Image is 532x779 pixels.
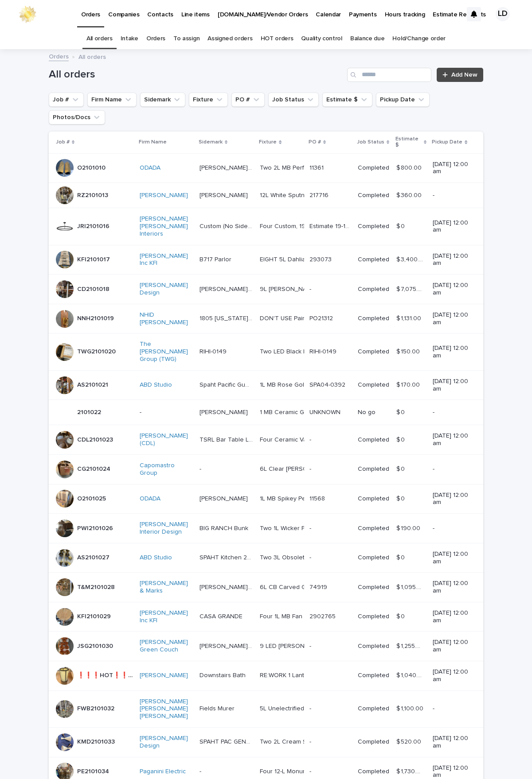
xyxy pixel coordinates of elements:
div: Two LED Black Marset Sconces in boxes [260,348,302,356]
p: LINDSTROM Dining Pendant [199,641,254,650]
p: - [433,705,469,713]
p: RIHI-0149 [199,346,228,356]
div: Four Custom, 19 Light, Hoop Fixtures [260,223,302,230]
p: [DATE] 12:00 am [433,219,469,234]
p: 74919 [309,582,329,591]
div: Two 2L MB Perforated Brass Pendants [260,164,302,172]
a: Quality control [301,28,342,49]
tr: PWI2101026PWI2101026 [PERSON_NAME] Interior Design BIG RANCH BunkBIG RANCH Bunk Two 1L Wicker Pen... [49,514,483,543]
a: NHID [PERSON_NAME] [140,311,192,326]
a: Intake [121,28,138,49]
p: TSRL Bar Table Lamps [199,434,254,444]
a: The [PERSON_NAME] Group (TWG) [140,341,192,363]
p: [PERSON_NAME] [199,190,250,199]
p: $ 150.00 [396,346,422,356]
a: Add New [437,68,483,82]
p: Estimate 19-1043 [309,221,352,230]
p: $ 1,095.00 [396,582,426,591]
button: Sidemark [140,93,185,107]
div: Two 3L Obsolete Lantern Pendants [260,554,302,562]
p: [DATE] 12:00 am [433,492,469,507]
p: $ 0 [396,407,407,416]
p: SPAHT Kitchen 207 or 209? [199,552,254,562]
p: Firm Name [139,137,167,147]
p: T&M2101028 [77,582,117,591]
p: JSG2101030 [77,641,115,650]
p: AS2101021 [77,380,110,389]
p: [DATE] 12:00 am [433,550,469,566]
div: Search [347,68,431,82]
p: - [309,766,313,775]
a: ODADA [140,495,160,503]
p: - [199,766,203,775]
p: [DATE] 12:00 am [433,345,469,360]
tr: T&M2101028T&M2101028 [PERSON_NAME] & Marks [PERSON_NAME] FOREVER Master Bedroom[PERSON_NAME] FORE... [49,573,483,602]
p: - [309,703,313,713]
p: Fixture [259,137,277,147]
p: SPAHT PAC GENERAL [199,736,254,746]
tr: FWB2101032FWB2101032 [PERSON_NAME] [PERSON_NAME] [PERSON_NAME] Fields MurerFields Murer 5L Unelec... [49,690,483,727]
p: Job Status [357,137,384,147]
p: - [309,552,313,562]
tr: TWG2101020TWG2101020 The [PERSON_NAME] Group (TWG) RIHI-0149RIHI-0149 Two LED Black Marset Sconce... [49,333,483,370]
p: - [140,409,192,416]
p: Completed [358,256,389,264]
tr: KFI2101017KFI2101017 [PERSON_NAME] Inc KFI B717 ParlorB717 Parlor EIGHT 5L Dahlia Sconce 29307329... [49,245,483,275]
p: [DATE] 12:00 am [433,668,469,683]
p: All orders [78,51,106,61]
p: JRI2101016 [77,221,111,230]
a: Paganini Electric [140,768,186,775]
tr: KFI2101029KFI2101029 [PERSON_NAME] Inc KFI CASA GRANDECASA GRANDE Four 1L MB Fan Sconces 29027652... [49,602,483,632]
p: PE2101034 [77,766,111,775]
div: 1L MB Rose Gold Murano Table Lamp with Bulb and Finial [260,381,302,389]
p: [DATE] 12:00 am [433,432,469,447]
div: Four Ceramic Vases as Lamps [260,436,302,444]
p: 2101022 [77,407,103,416]
p: KFI2101029 [77,611,113,620]
p: 2902765 [309,611,337,620]
p: [DATE] 12:00 am [433,161,469,176]
tr: JSG2101030JSG2101030 [PERSON_NAME] Green Couch [PERSON_NAME] Dining Pendant[PERSON_NAME] Dining P... [49,632,483,661]
p: Completed [358,705,389,713]
a: Capomastro Group [140,462,192,477]
a: ABD Studio [140,381,172,389]
div: RE:WORK 1 Lantern with Custom Craftsman Style Shade, 1 Original Shade [260,672,302,679]
a: To assign [173,28,199,49]
a: [PERSON_NAME] Design [140,735,192,750]
tr: RZ2101013RZ2101013 [PERSON_NAME] [PERSON_NAME][PERSON_NAME] 12L White Sputnik 217716217716 Comple... [49,183,483,208]
p: Completed [358,554,389,562]
p: - [199,464,203,473]
p: Completed [358,348,389,356]
a: [PERSON_NAME] [140,192,188,199]
p: - [433,525,469,532]
p: [DATE] 12:00 am [433,282,469,297]
p: Completed [358,381,389,389]
p: - [309,641,313,650]
a: [PERSON_NAME] Design [140,282,192,297]
p: RZ2101013 [77,190,110,199]
p: $ 0 [396,611,407,620]
div: Four 12-L Monumental Lanterns [260,768,302,775]
div: 12L White Sputnik [260,192,302,199]
tr: KMD2101033KMD2101033 [PERSON_NAME] Design SPAHT PAC GENERALSPAHT PAC GENERAL Two 2L Cream Sconces... [49,728,483,757]
p: - [309,284,313,293]
a: [PERSON_NAME] Interior Design [140,521,192,536]
tr: 21010222101022 -[PERSON_NAME][PERSON_NAME] 1 MB Ceramic Glazed TL, Shade by LSSF UNKNOWNUNKNOWN N... [49,400,483,425]
button: Photos/Docs [49,110,105,124]
button: Job # [49,93,84,107]
p: Completed [358,643,389,650]
a: [PERSON_NAME] [140,672,188,679]
tr: AS2101027AS2101027 ABD Studio SPAHT Kitchen 207 or 209?SPAHT Kitchen 207 or 209? Two 3L Obsolete ... [49,543,483,573]
button: Job Status [268,93,319,107]
p: $ 0 [396,464,407,473]
p: $ 170.00 [396,380,422,389]
p: Estimate $ [395,134,422,151]
p: No go [358,409,389,416]
p: $ 360.00 [396,190,423,199]
a: [PERSON_NAME] [PERSON_NAME] Interiors [140,215,192,237]
p: 293073 [309,254,333,264]
div: Two 1L Wicker Pendants in boxes [260,525,302,532]
div: 6L CB Carved Gilt Wood Chandelier [260,584,302,591]
a: [PERSON_NAME] (CDL) [140,432,192,447]
p: Completed [358,192,389,199]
